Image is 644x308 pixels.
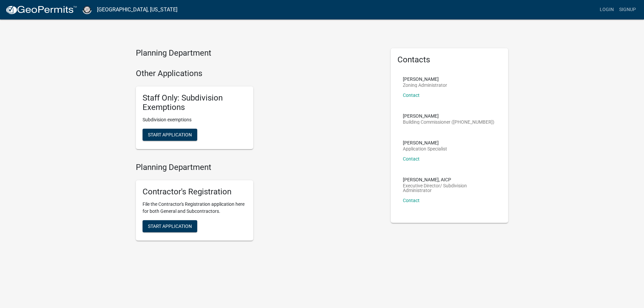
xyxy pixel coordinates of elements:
button: Start Application [143,220,197,232]
a: Login [597,3,616,16]
h5: Contacts [397,55,501,65]
p: [PERSON_NAME] [403,140,447,145]
p: [PERSON_NAME] [403,114,494,118]
a: Contact [403,93,420,98]
h5: Contractor's Registration [143,187,247,197]
a: [GEOGRAPHIC_DATA], [US_STATE] [97,4,177,15]
h4: Planning Department [136,48,381,58]
p: Zoning Administrator [403,83,447,87]
p: [PERSON_NAME], AICP [403,177,496,182]
h5: Staff Only: Subdivision Exemptions [143,93,247,113]
button: Start Application [143,129,197,141]
p: Subdivision exemptions [143,116,247,123]
span: Start Application [148,223,192,229]
h4: Planning Department [136,163,381,172]
p: Executive Director/ Subdivision Administrator [403,183,496,193]
h4: Other Applications [136,69,381,78]
p: [PERSON_NAME] [403,77,447,81]
a: Contact [403,198,420,203]
a: Signup [616,3,639,16]
p: Building Commissioner ([PHONE_NUMBER]) [403,120,494,124]
p: Application Specialist [403,146,447,151]
span: Start Application [148,132,192,137]
p: File the Contractor's Registration application here for both General and Subcontractors. [143,201,247,215]
a: Contact [403,156,420,162]
wm-workflow-list-section: Other Applications [136,69,381,155]
img: Cass County, Indiana [83,5,92,14]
